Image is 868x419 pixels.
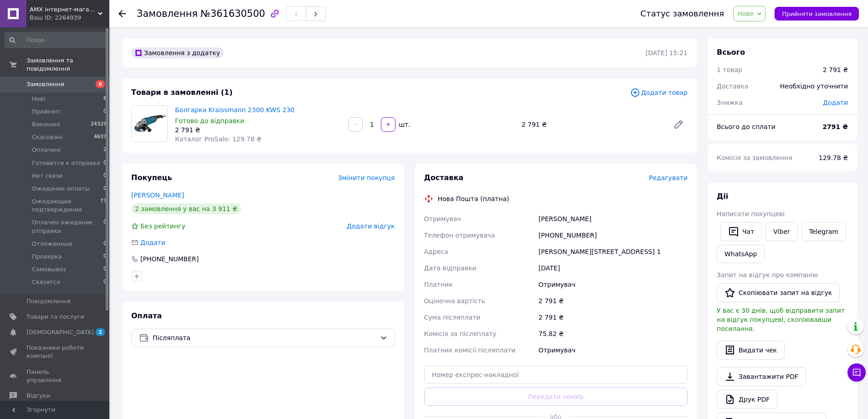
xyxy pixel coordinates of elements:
span: Нові [32,95,45,103]
div: Нова Пошта (платна) [436,194,512,203]
div: 2 791 ₴ [175,125,341,134]
span: Замовлення [137,8,198,19]
span: 2 [96,328,105,336]
a: Болгарка Kraissmann 2300 KWS 230 [175,106,295,114]
a: Завантажити PDF [717,367,806,386]
span: У вас є 30 днів, щоб відправити запит на відгук покупцеві, скопіювавши посилання. [717,307,845,332]
span: Ожидание оплаты [32,185,90,193]
a: Telegram [801,222,846,241]
span: Сума післяплати [424,314,481,321]
span: Товари в замовленні (1) [131,88,233,97]
a: [PERSON_NAME] [131,191,184,199]
b: 2791 ₴ [822,123,848,130]
span: Знижка [717,99,743,106]
span: 6 [96,80,105,88]
div: Повернутися назад [118,9,126,18]
span: Нове [737,10,754,17]
span: 0 [103,240,107,248]
div: [PERSON_NAME][STREET_ADDRESS] 1 [537,243,689,260]
span: Отримувач [424,215,461,222]
span: 0 [103,108,107,116]
div: Замовлення з додатку [131,47,224,58]
span: 6 [103,95,107,103]
span: Готово до відправки [175,117,244,124]
span: Прийняті [32,108,60,116]
span: Покупець [131,173,172,182]
span: Связятся [32,278,60,286]
span: 0 [103,159,107,167]
div: 2 791 ₴ [537,309,689,326]
span: Додати [140,239,165,246]
span: Готовится к отправке [32,159,100,167]
div: Ваш ID: 2264939 [30,14,109,22]
time: [DATE] 15:21 [646,49,688,57]
span: Оплачен ожидание отправки [32,218,103,235]
span: Виконані [32,120,60,129]
span: Запит на відгук про компанію [717,271,818,279]
span: 0 [103,185,107,193]
span: 0 [103,218,107,235]
span: Доставка [424,173,464,182]
span: Прийняти замовлення [782,10,852,17]
span: 2 [103,146,107,154]
img: Болгарка Kraissmann 2300 KWS 230 [132,114,167,134]
span: Нет связи [32,172,62,180]
span: Замовлення [26,80,64,88]
span: Адреса [424,248,448,255]
div: Статус замовлення [641,9,724,18]
button: Скопіювати запит на відгук [717,283,840,302]
span: Додати [823,99,848,106]
span: Повідомлення [26,297,71,305]
span: 0 [103,265,107,274]
span: 129.78 ₴ [819,154,848,161]
div: шт. [396,120,411,129]
span: 24329 [91,120,107,129]
button: Чат з покупцем [847,363,866,382]
span: Всього [717,48,745,57]
span: Відгуки [26,392,50,400]
div: [PHONE_NUMBER] [537,227,689,243]
span: AMX інтернет-магазин інструменту [30,5,98,14]
div: 2 791 ₴ [518,118,666,131]
span: 1 товар [717,66,742,73]
span: Редагувати [649,174,688,181]
span: Самовывоз [32,265,66,274]
span: 77 [100,197,107,214]
span: 0 [103,278,107,286]
span: Телефон отримувача [424,232,495,239]
span: №361630500 [200,8,265,19]
span: Панель управління [26,368,84,384]
span: Замовлення та повідомлення [26,57,109,73]
div: Отримувач [537,342,689,358]
span: [DEMOGRAPHIC_DATA] [26,328,94,336]
span: Дії [717,192,728,201]
a: Редагувати [669,115,688,134]
span: Додати відгук [347,222,395,230]
a: Viber [765,222,797,241]
div: 2 791 ₴ [823,65,848,74]
span: Оплата [131,311,162,320]
span: Дата відправки [424,264,477,272]
div: [PERSON_NAME] [537,211,689,227]
span: Платник комісії післяплати [424,347,516,354]
span: Комісія за післяплату [424,330,497,337]
div: 75.82 ₴ [537,326,689,342]
span: Каталог ProSale: 129.78 ₴ [175,135,262,143]
span: Показники роботи компанії [26,344,84,360]
span: Без рейтингу [140,222,185,230]
span: Оціночна вартість [424,297,485,305]
span: Скасовані [32,133,63,141]
span: Написати покупцеві [717,210,785,217]
span: Післяплата [153,333,376,343]
span: Ожидающие подтверждения [32,197,100,214]
button: Прийняти замовлення [775,7,859,21]
a: WhatsApp [717,245,765,263]
span: 4637 [94,133,107,141]
a: Друк PDF [717,390,777,409]
span: Оплачені [32,146,61,154]
button: Чат [720,222,762,241]
input: Номер експрес-накладної [424,366,688,384]
div: [DATE] [537,260,689,276]
span: Додати товар [630,88,688,98]
span: 0 [103,172,107,180]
